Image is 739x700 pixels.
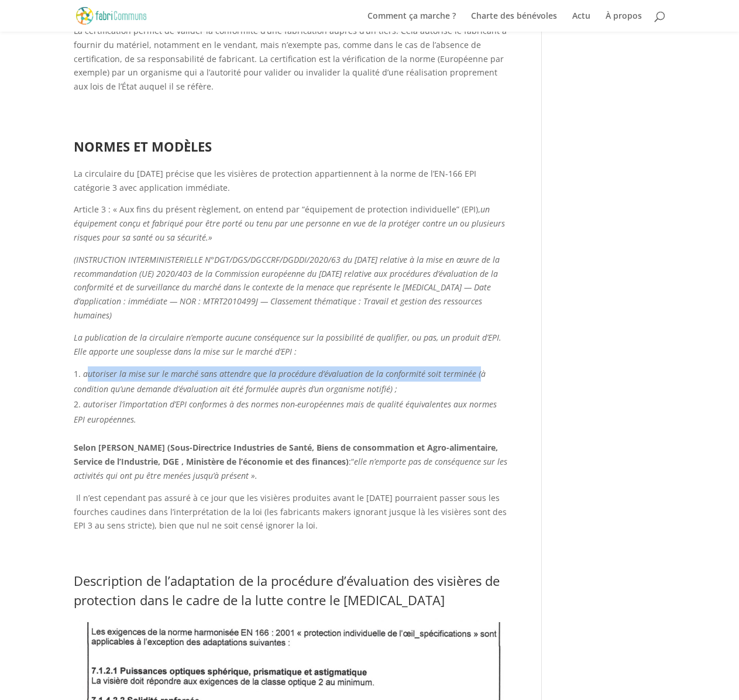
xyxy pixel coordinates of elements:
span: La circulaire du [DATE] précise que les visières de protection appartiennent à la norme de l’EN-1... [74,168,476,193]
span: : [349,456,351,467]
span: Description de l’ [74,572,170,589]
span: elle n’emporte pas de conséquence sur les activités qui ont pu être menées jusqu’à présent ». [74,456,507,481]
span: (INSTRUCTION INTERMINISTERIELLE N°DGT/DGS/DGCCRF/DGDDI/2020/63 du [DATE] relative à la mise en œu... [74,254,500,321]
a: Charte des bénévoles [471,12,557,32]
span: Article 3 : « Aux fins du présent règlement, on entend par “équipement de protection individuelle... [74,204,480,215]
span: La certification permet de valider la conformité d’une fabrication auprès d’un tiers. Cela autori... [74,25,507,92]
b: Selon [PERSON_NAME] (Sous-Directrice Industries de Santé, Biens de consommation et Agro-alimentai... [74,442,498,467]
span: un équipement conçu et fabriqué pour être porté ou tenu par une personne en vue de la protéger co... [74,204,505,243]
b: NORMES ET MODÈLES [74,138,212,155]
span: autoriser l’importation d’EPI conformes à des normes non-européennes mais de qualité équivalentes... [74,399,497,425]
img: FabriCommuns [76,7,147,24]
span: autoriser la mise sur le marché sans attendre que la procédure d’évaluation de la conformité soit... [74,368,486,394]
a: Actu [572,12,590,32]
span: Il n’est cependant pas assuré à ce jour que les visières produites avant le [DATE] pourraient pas... [74,492,507,531]
span: “ [351,456,354,467]
span: La publication de la circulaire n’emporte aucune conséquence sur la possibilité de qualifier, ou ... [74,332,501,357]
a: À propos [606,12,642,32]
a: adaptation de la procédure d’évaluation des visières de protection dans le cadre de la lutte cont... [74,572,500,609]
a: Comment ça marche ? [367,12,456,32]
